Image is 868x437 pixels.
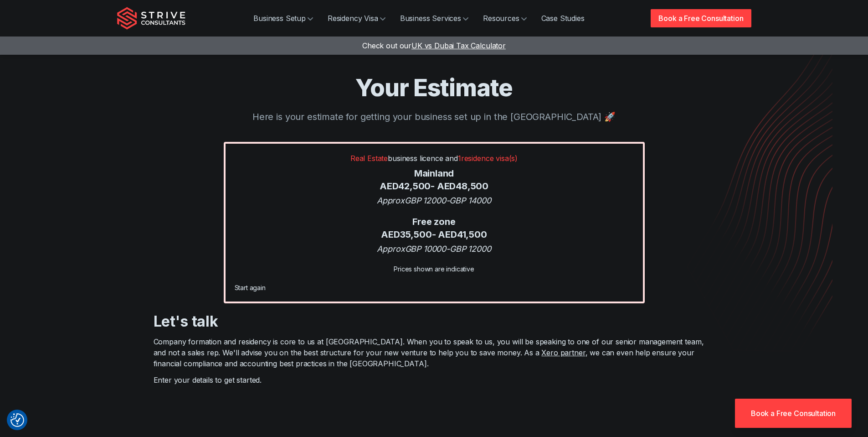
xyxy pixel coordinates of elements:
[117,7,185,30] img: Strive Consultants
[411,41,506,50] span: UK vs Dubai Tax Calculator
[735,399,852,428] a: Book a Free Consultation
[235,167,634,192] div: Mainland AED 42,500 - AED 48,500
[154,312,715,331] h3: Let's talk
[235,264,634,274] div: Prices shown are indicative
[154,375,715,385] p: Enter your details to get started.
[541,348,585,357] a: Xero partner
[651,9,751,27] a: Book a Free Consultation
[235,284,266,291] a: Start again
[154,336,715,369] p: Company formation and residency is core to us at [GEOGRAPHIC_DATA]. When you to speak to us, you ...
[350,154,388,163] span: Real Estate
[534,9,592,27] a: Case Studies
[10,413,24,427] img: Revisit consent button
[362,41,506,50] a: Check out ourUK vs Dubai Tax Calculator
[393,9,476,27] a: Business Services
[246,9,320,27] a: Business Setup
[117,73,751,103] h1: Your Estimate
[476,9,534,27] a: Resources
[320,9,393,27] a: Residency Visa
[117,110,751,124] p: Here is your estimate for getting your business set up in the [GEOGRAPHIC_DATA] 🚀
[235,243,634,255] div: Approx GBP 10000 - GBP 12000
[235,153,634,164] p: business licence and
[10,413,24,427] button: Consent Preferences
[235,194,634,207] div: Approx GBP 12000 - GBP 14000
[458,154,518,163] span: 1 residence visa(s)
[235,216,634,241] div: Free zone AED 35,500 - AED 41,500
